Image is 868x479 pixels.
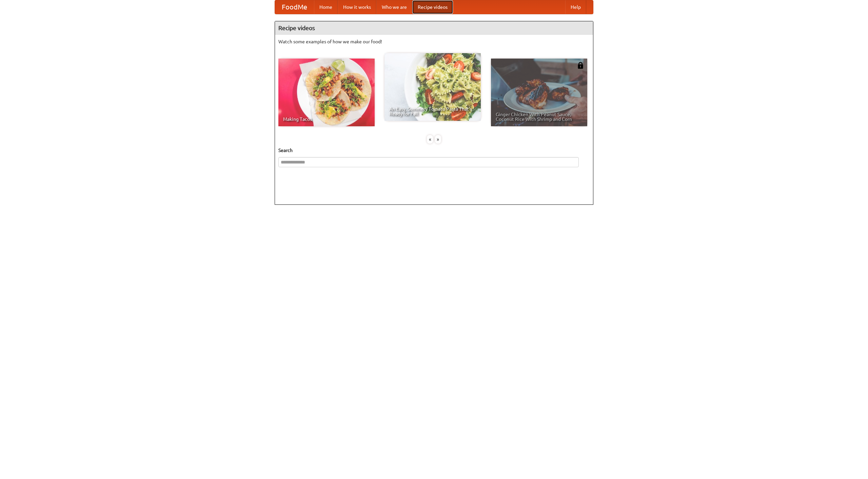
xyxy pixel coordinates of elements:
a: FoodMe [275,0,314,14]
h5: Search [278,147,590,154]
img: 483408.png [577,62,584,69]
a: Who we are [376,0,412,14]
a: How it works [338,0,376,14]
a: Making Tacos [278,59,375,126]
a: An Easy, Summery Tomato Pasta That's Ready for Fall [384,53,481,121]
span: An Easy, Summery Tomato Pasta That's Ready for Fall [389,107,476,116]
div: » [435,135,441,144]
span: Making Tacos [283,117,370,122]
div: « [427,135,433,144]
h4: Recipe videos [275,21,593,35]
a: Help [565,0,586,14]
a: Recipe videos [412,0,453,14]
a: Home [314,0,338,14]
p: Watch some examples of how we make our food! [278,38,590,45]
